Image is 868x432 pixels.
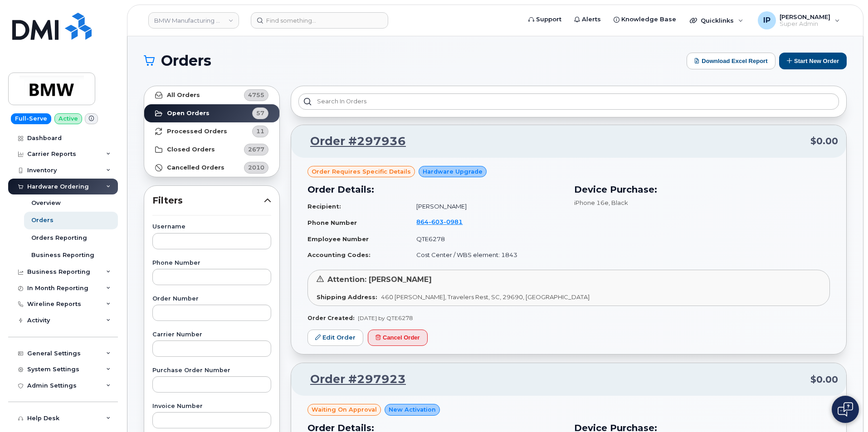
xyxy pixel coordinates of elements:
[152,224,271,230] label: Username
[307,183,563,196] h3: Order Details:
[144,159,279,177] a: Cancelled Orders2010
[167,164,224,171] strong: Cancelled Orders
[327,275,432,284] span: Attention: [PERSON_NAME]
[307,235,369,243] strong: Employee Number
[368,330,428,346] button: Cancel Order
[312,405,377,414] span: Waiting On Approval
[167,146,215,153] strong: Closed Orders
[144,122,279,141] a: Processed Orders11
[298,93,839,110] input: Search in orders
[307,203,341,210] strong: Recipient:
[779,53,847,69] button: Start New Order
[299,371,406,388] a: Order #297923
[408,247,563,263] td: Cost Center / WBS element: 1843
[408,199,563,214] td: [PERSON_NAME]
[687,53,775,69] button: Download Excel Report
[161,54,211,68] span: Orders
[248,145,264,154] span: 2677
[167,92,200,99] strong: All Orders
[574,183,830,196] h3: Device Purchase:
[307,330,363,346] a: Edit Order
[152,368,271,374] label: Purchase Order Number
[248,91,264,99] span: 4755
[810,373,838,386] span: $0.00
[358,315,413,321] span: [DATE] by QTE6278
[416,218,463,225] span: 864
[307,315,354,321] strong: Order Created:
[167,110,210,117] strong: Open Orders
[299,133,406,150] a: Order #297936
[609,199,628,206] span: , Black
[574,199,609,206] span: iPhone 16e
[152,332,271,338] label: Carrier Number
[144,86,279,104] a: All Orders4755
[144,104,279,122] a: Open Orders57
[444,218,463,225] span: 0981
[152,260,271,266] label: Phone Number
[416,218,473,225] a: 8646030981
[429,218,444,225] span: 603
[144,141,279,159] a: Closed Orders2677
[152,403,271,409] label: Invoice Number
[810,135,838,148] span: $0.00
[389,405,436,414] span: New Activation
[256,109,264,117] span: 57
[256,127,264,136] span: 11
[408,231,563,247] td: QTE6278
[838,402,853,417] img: Open chat
[152,296,271,302] label: Order Number
[317,293,377,301] strong: Shipping Address:
[307,251,371,258] strong: Accounting Codes:
[248,163,264,172] span: 2010
[381,293,590,301] span: 460 [PERSON_NAME], Travelers Rest, SC, 29690, [GEOGRAPHIC_DATA]
[423,167,483,176] span: Hardware Upgrade
[167,128,227,135] strong: Processed Orders
[152,194,264,207] span: Filters
[312,167,411,176] span: Order requires Specific details
[307,219,357,226] strong: Phone Number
